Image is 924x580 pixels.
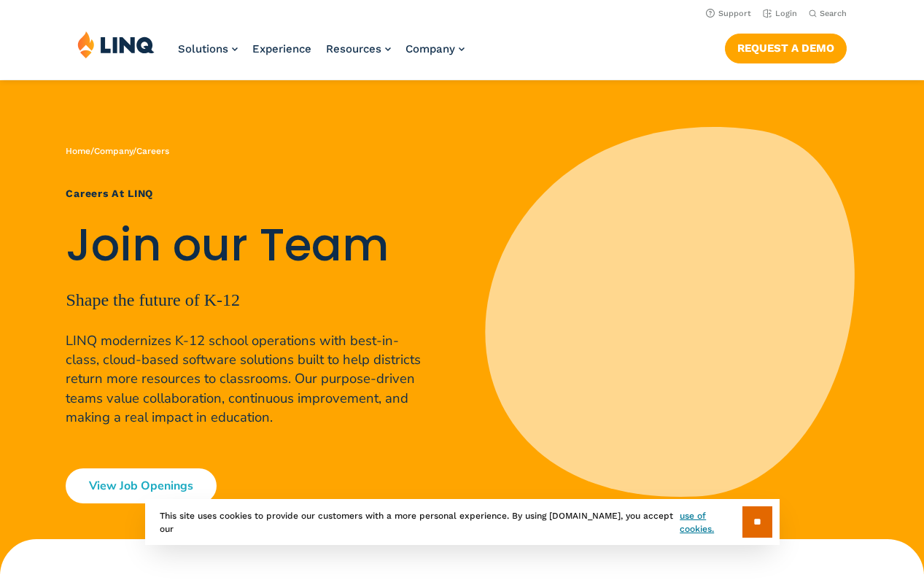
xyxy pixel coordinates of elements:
a: Support [706,9,751,18]
nav: Button Navigation [725,31,847,63]
a: Company [405,42,465,55]
span: Resources [326,42,381,55]
span: Company [405,42,455,55]
a: Experience [252,42,311,55]
a: Resources [326,42,391,55]
p: Shape the future of K-12 [66,287,424,313]
a: Solutions [178,42,238,55]
img: LINQ | K‑12 Software [77,31,155,58]
button: Open Search Bar [809,8,847,19]
span: Search [820,9,847,18]
a: Request a Demo [725,34,847,63]
nav: Primary Navigation [178,31,465,79]
a: Home [66,146,90,156]
p: LINQ modernizes K-12 school operations with best-in-class, cloud-based software solutions built t... [66,331,424,428]
a: Company [94,146,133,156]
a: Login [763,9,797,18]
span: Solutions [178,42,228,55]
a: View Job Openings [66,468,217,503]
h1: Careers at LINQ [66,186,424,201]
div: This site uses cookies to provide our customers with a more personal experience. By using [DOMAIN... [145,499,780,545]
h2: Join our Team [66,220,424,271]
span: / / [66,146,169,156]
a: use of cookies. [680,509,742,535]
span: Careers [136,146,169,156]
